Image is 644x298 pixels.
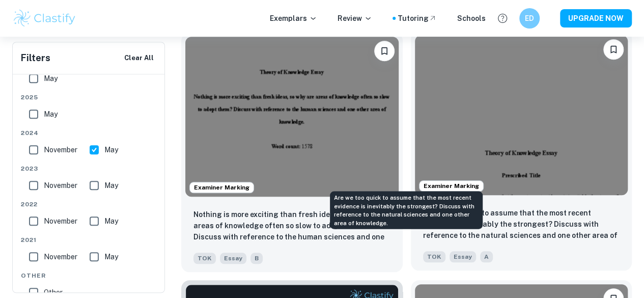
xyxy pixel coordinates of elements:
span: November [44,180,77,191]
button: UPGRADE NOW [560,9,632,28]
span: 2025 [21,93,157,102]
span: A [480,251,493,262]
a: Examiner MarkingBookmarkNothing is more exciting than fresh ideas, so why are areas of knowledge ... [181,33,403,272]
span: May [104,215,118,227]
span: Essay [220,253,246,264]
button: ED [519,8,540,29]
span: 2023 [21,164,157,173]
span: 2024 [21,128,157,138]
div: Are we too quick to assume that the most recent evidence is inevitably the strongest? Discuss wit... [330,191,483,229]
span: Examiner Marking [190,183,254,192]
button: Help and Feedback [494,10,511,27]
img: TOK Essay example thumbnail: Are we too quick to assume that the most [415,35,628,195]
span: November [44,144,77,155]
p: Review [338,13,372,24]
span: May [104,180,118,191]
span: Other [44,287,63,298]
span: May [104,251,118,262]
span: Essay [450,251,476,262]
span: May [44,73,58,84]
span: Other [21,271,157,280]
p: Nothing is more exciting than fresh ideas, so why are areas of knowledge often so slow to adopt t... [193,209,390,243]
h6: ED [524,13,536,24]
a: Examiner MarkingBookmarkAre we too quick to assume that the most recent evidence is inevitably th... [411,33,632,272]
button: Bookmark [603,39,624,60]
button: Bookmark [374,41,395,61]
p: Are we too quick to assume that the most recent evidence is inevitably the strongest? Discuss wit... [423,207,620,242]
img: TOK Essay example thumbnail: Nothing is more exciting than fresh idea [185,37,399,197]
span: May [44,109,58,120]
span: November [44,215,77,227]
span: 2021 [21,235,157,245]
span: B [250,253,263,264]
button: Clear All [122,50,156,66]
span: TOK [423,251,445,262]
a: Tutoring [398,13,437,24]
span: May [104,144,118,155]
span: November [44,251,77,262]
h6: Filters [21,51,50,65]
span: TOK [193,253,216,264]
span: 2022 [21,200,157,209]
span: Examiner Marking [419,181,483,191]
img: Clastify logo [12,8,77,29]
p: Exemplars [270,13,317,24]
a: Schools [457,13,486,24]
